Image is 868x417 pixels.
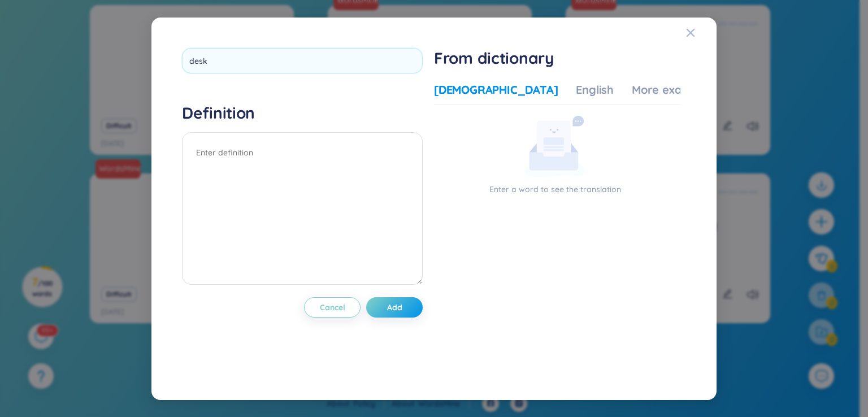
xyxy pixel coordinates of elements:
[576,82,614,98] div: English
[686,18,717,48] button: Close
[434,82,558,98] div: [DEMOGRAPHIC_DATA]
[387,302,402,313] span: Add
[182,48,423,73] input: Enter new word
[434,183,676,196] p: Enter a word to see the translation
[434,48,680,68] h1: From dictionary
[632,82,714,98] div: More examples
[182,103,423,123] h4: Definition
[320,302,345,313] span: Cancel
